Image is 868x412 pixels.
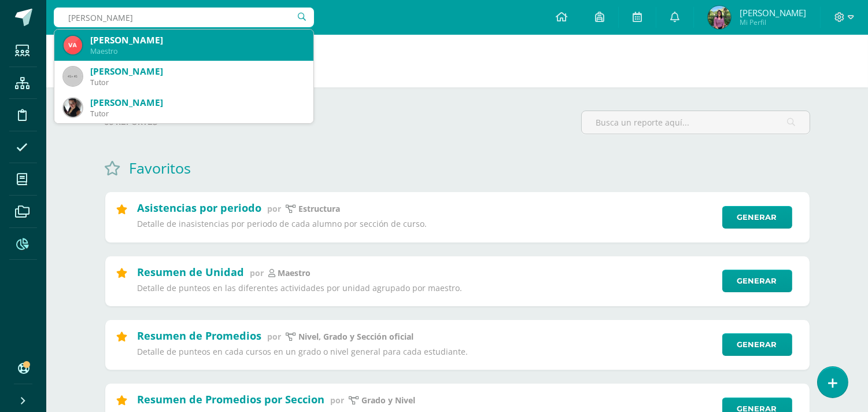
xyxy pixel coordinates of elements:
[740,17,806,27] span: Mi Perfil
[582,111,810,134] input: Busca un reporte aquí...
[268,203,282,214] span: por
[64,98,82,117] img: a87750f6812c810fdca4391625b3e7e9.png
[138,265,245,279] h2: Resumen de Unidad
[299,332,414,342] p: Nivel, Grado y Sección oficial
[722,333,792,356] a: Generar
[138,201,262,215] h2: Asistencias por periodo
[90,78,304,87] div: Tutor
[138,329,262,343] h2: Resumen de Promedios
[105,111,572,134] label: 66 reportes
[268,331,282,342] span: por
[54,8,314,27] input: Busca un usuario...
[740,7,806,19] span: [PERSON_NAME]
[250,267,264,278] span: por
[90,34,304,46] div: [PERSON_NAME]
[64,36,82,54] img: 5ef59e455bde36dc0487bc51b4dad64e.png
[138,219,715,229] p: Detalle de inasistencias por periodo de cada alumno por sección de curso.
[362,395,416,406] p: Grado y Nivel
[90,109,304,119] div: Tutor
[722,206,792,229] a: Generar
[331,395,345,406] span: por
[708,6,731,29] img: ed5d616ba0f764b5d7c97a1e5ffb2c75.png
[138,283,715,293] p: Detalle de punteos en las diferentes actividades por unidad agrupado por maestro.
[130,158,191,178] h1: Favoritos
[278,268,311,278] p: maestro
[138,392,325,406] h2: Resumen de Promedios por Seccion
[90,65,304,78] div: [PERSON_NAME]
[90,46,304,56] div: Maestro
[138,347,715,357] p: Detalle de punteos en cada cursos en un grado o nivel general para cada estudiante.
[90,97,304,109] div: [PERSON_NAME]
[299,204,341,214] p: Estructura
[64,67,82,86] img: 45x45
[722,270,792,292] a: Generar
